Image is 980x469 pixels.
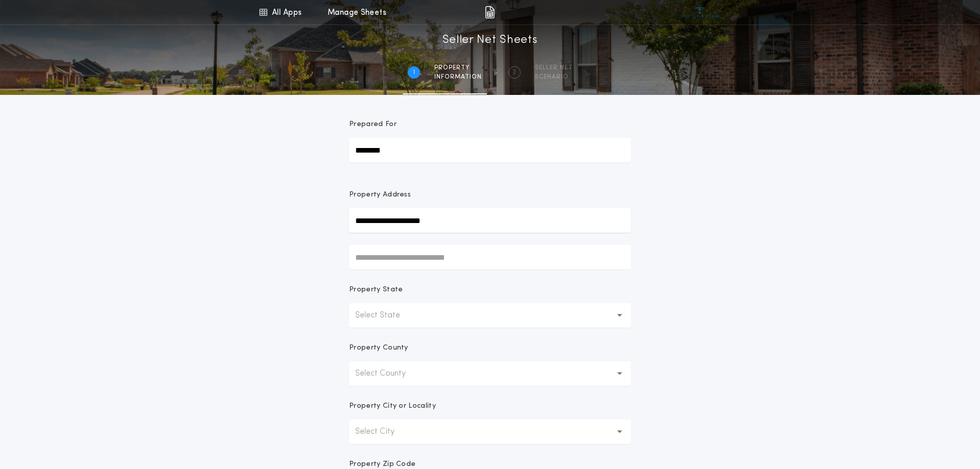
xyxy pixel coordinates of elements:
[485,6,495,18] img: img
[349,343,408,353] p: Property County
[443,32,538,48] h1: Seller Net Sheets
[349,361,631,386] button: Select County
[349,190,631,200] p: Property Address
[349,401,436,411] p: Property City or Locality
[535,64,573,72] span: SELLER NET
[681,7,719,17] img: vs-icon
[512,68,516,77] h2: 2
[355,426,411,438] p: Select City
[434,73,482,81] span: information
[349,419,631,444] button: Select City
[349,303,631,328] button: Select State
[355,367,422,380] p: Select County
[349,119,397,130] p: Prepared For
[413,68,415,77] h2: 1
[434,64,482,72] span: Property
[355,309,416,322] p: Select State
[349,138,631,162] input: Prepared For
[535,73,573,81] span: SCENARIO
[349,285,403,295] p: Property State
